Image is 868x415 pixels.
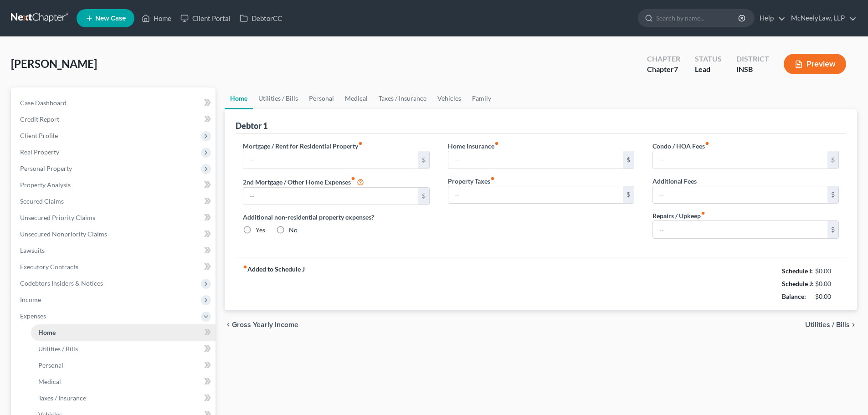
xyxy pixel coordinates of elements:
button: Utilities / Bills chevron_right [805,321,857,328]
label: Additional Fees [652,176,697,186]
label: Home Insurance [448,141,499,151]
div: $ [418,151,429,169]
label: 2nd Mortgage / Other Home Expenses [243,176,364,187]
div: Lead [695,64,722,75]
span: Codebtors Insiders & Notices [20,279,103,287]
strong: Schedule J: [782,280,814,287]
span: New Case [95,15,126,22]
a: Vehicles [432,87,467,109]
span: Unsecured Priority Claims [20,214,95,221]
i: fiber_manual_record [358,141,363,146]
a: Help [755,10,786,26]
span: Unsecured Nonpriority Claims [20,230,107,238]
a: Utilities / Bills [31,341,216,357]
i: fiber_manual_record [490,176,495,181]
a: Lawsuits [13,242,216,259]
a: Secured Claims [13,193,216,210]
span: Real Property [20,148,59,156]
div: Chapter [647,64,680,75]
input: -- [448,151,623,169]
strong: Balance: [782,292,806,300]
label: Property Taxes [448,176,495,186]
a: Medical [339,87,373,109]
input: -- [653,221,827,238]
label: No [289,225,298,235]
span: Case Dashboard [20,99,67,107]
label: Condo / HOA Fees [652,141,709,151]
div: INSB [736,64,769,75]
a: Client Portal [176,10,235,26]
strong: Schedule I: [782,267,813,275]
a: DebtorCC [235,10,287,26]
a: Executory Contracts [13,259,216,275]
a: Taxes / Insurance [373,87,432,109]
input: -- [243,151,418,169]
span: Gross Yearly Income [232,321,298,328]
span: Home [38,328,56,336]
a: Home [31,324,216,341]
span: Lawsuits [20,246,45,254]
span: Utilities / Bills [805,321,850,328]
div: $ [827,221,838,238]
a: Case Dashboard [13,95,216,111]
div: $ [623,151,634,169]
div: $0.00 [815,279,839,288]
div: $ [623,186,634,204]
a: McNeelyLaw, LLP [786,10,857,26]
a: Family [467,87,497,109]
label: Mortgage / Rent for Residential Property [243,141,363,151]
a: Home [137,10,176,26]
div: $ [418,188,429,205]
i: fiber_manual_record [705,141,709,146]
input: -- [653,151,827,169]
input: Search by name... [656,10,740,26]
a: Medical [31,374,216,390]
i: fiber_manual_record [494,141,499,146]
label: Yes [256,225,265,235]
strong: Added to Schedule J [243,265,305,303]
button: chevron_left Gross Yearly Income [225,321,298,328]
a: Unsecured Priority Claims [13,210,216,226]
i: fiber_manual_record [701,211,705,215]
button: Preview [784,54,846,74]
div: Debtor 1 [236,120,267,131]
a: Unsecured Nonpriority Claims [13,226,216,242]
a: Taxes / Insurance [31,390,216,406]
i: fiber_manual_record [243,265,247,269]
span: Property Analysis [20,181,71,189]
input: -- [243,188,418,205]
span: Credit Report [20,115,59,123]
input: -- [653,186,827,204]
span: [PERSON_NAME] [11,57,97,70]
a: Property Analysis [13,177,216,193]
i: chevron_left [225,321,232,328]
label: Repairs / Upkeep [652,211,705,220]
span: Executory Contracts [20,263,78,271]
div: $ [827,151,838,169]
a: Home [225,87,253,109]
span: Secured Claims [20,197,64,205]
span: Taxes / Insurance [38,394,86,402]
div: Chapter [647,54,680,64]
span: Client Profile [20,132,58,139]
i: fiber_manual_record [351,176,355,181]
span: 7 [674,65,678,73]
div: Status [695,54,722,64]
div: $0.00 [815,292,839,301]
span: Personal Property [20,164,72,172]
span: Personal [38,361,63,369]
span: Utilities / Bills [38,345,78,353]
div: District [736,54,769,64]
span: Medical [38,378,61,385]
a: Credit Report [13,111,216,128]
input: -- [448,186,623,204]
div: $0.00 [815,266,839,276]
a: Utilities / Bills [253,87,303,109]
i: chevron_right [850,321,857,328]
a: Personal [31,357,216,374]
span: Expenses [20,312,46,320]
a: Personal [303,87,339,109]
span: Income [20,296,41,303]
label: Additional non-residential property expenses? [243,212,429,222]
div: $ [827,186,838,204]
